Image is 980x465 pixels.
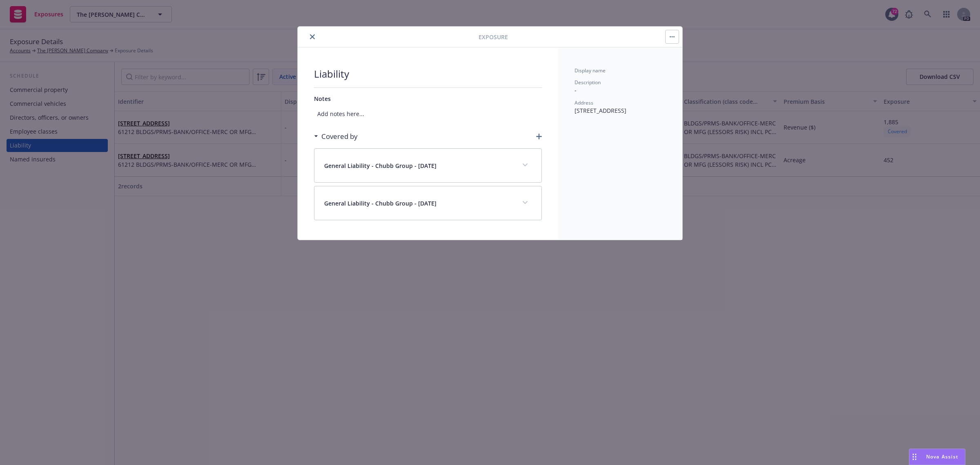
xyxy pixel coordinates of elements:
[479,33,508,41] span: Exposure
[909,449,965,465] button: Nova Assist
[314,106,542,121] span: Add notes here...
[314,131,358,142] div: Covered by
[314,67,542,81] span: Liability
[519,159,532,172] button: expand content
[575,107,626,114] span: [STREET_ADDRESS]
[519,196,532,209] button: expand content
[909,449,920,465] div: Drag to move
[926,453,958,460] span: Nova Assist
[314,95,331,103] span: Notes
[307,32,317,42] button: close
[324,199,437,208] span: General Liability - Chubb Group - [DATE]
[575,99,593,106] span: Address
[314,149,541,182] div: General Liability - Chubb Group - [DATE]expand content
[314,186,541,220] div: General Liability - Chubb Group - [DATE]expand content
[575,86,577,94] span: -
[324,161,437,170] span: General Liability - Chubb Group - [DATE]
[575,67,606,74] span: Display name
[575,79,601,86] span: Description
[321,131,358,142] h3: Covered by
